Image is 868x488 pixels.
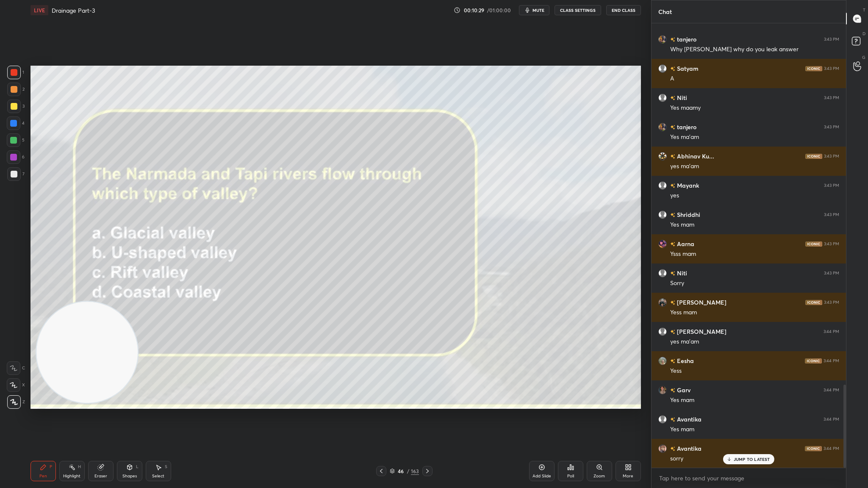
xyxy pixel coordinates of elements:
[675,298,727,307] h6: [PERSON_NAME]
[7,167,25,181] div: 7
[670,45,839,54] div: Why [PERSON_NAME] why do you leak answer
[824,212,839,217] div: 3:43 PM
[675,239,694,248] h6: Aarna
[39,474,47,478] div: Pen
[670,250,839,258] div: Ysss mam
[675,152,714,161] h6: Abhinav Ku...
[862,30,865,37] p: D
[675,93,687,102] h6: Niti
[863,7,865,13] p: T
[7,378,25,392] div: X
[7,100,25,113] div: 3
[805,241,822,247] img: iconic-dark.1390631f.png
[670,330,675,334] img: no-rating-badge.077c3623.svg
[31,5,48,15] div: LIVE
[670,191,839,200] div: yes
[670,242,675,247] img: no-rating-badge.077c3623.svg
[675,122,696,131] h6: tanjero
[407,469,409,474] div: /
[824,417,839,422] div: 3:44 PM
[52,6,95,14] h4: Drainage Part-3
[670,213,675,217] img: no-rating-badge.077c3623.svg
[532,474,551,478] div: Add Slide
[824,154,839,159] div: 3:43 PM
[824,95,839,100] div: 3:43 PM
[824,446,839,451] div: 3:44 PM
[7,116,25,130] div: 4
[824,271,839,276] div: 3:43 PM
[675,181,699,190] h6: Mayank
[805,154,822,159] img: iconic-dark.1390631f.png
[675,385,691,394] h6: Garv
[670,417,675,422] img: no-rating-badge.077c3623.svg
[658,444,667,453] img: 3574298d72f744d79c0e2a388f6a773e.jpg
[658,35,667,44] img: a0d6abfb765e424b8f294183a6d53b65.jpg
[658,240,667,248] img: 812a84f9c9d449618d88930decd400d1.jpg
[670,446,675,451] img: no-rating-badge.077c3623.svg
[165,465,167,469] div: S
[397,469,405,474] div: 46
[805,358,822,363] img: iconic-dark.1390631f.png
[658,357,667,365] img: 3
[7,83,25,96] div: 2
[805,66,822,71] img: iconic-dark.1390631f.png
[824,241,839,247] div: 3:43 PM
[824,183,839,188] div: 3:43 PM
[670,133,839,141] div: Yes ma'am
[824,37,839,42] div: 3:43 PM
[824,66,839,71] div: 3:43 PM
[675,444,702,453] h6: Avantika
[7,361,25,375] div: C
[805,446,822,451] img: iconic-dark.1390631f.png
[670,37,675,42] img: no-rating-badge.077c3623.svg
[670,425,839,434] div: Yes mam
[670,455,839,463] div: sorry
[658,415,667,424] img: default.png
[675,327,727,336] h6: [PERSON_NAME]
[122,474,137,478] div: Shapes
[411,467,419,475] div: 163
[670,271,675,276] img: no-rating-badge.077c3623.svg
[670,162,839,171] div: yes ma'am
[658,269,667,277] img: default.png
[652,0,679,23] p: Chat
[152,474,164,478] div: Select
[606,5,641,15] button: End Class
[670,154,675,159] img: no-rating-badge.077c3623.svg
[670,300,675,305] img: no-rating-badge.077c3623.svg
[519,5,549,15] button: mute
[824,358,839,363] div: 3:44 PM
[658,298,667,307] img: 8b30d8e1c7ab459a8d98218498712a7e.jpg
[658,64,667,73] img: default.png
[658,152,667,161] img: fa3c9261978b4230b23a1ebf6c1f9ec6.jpg
[658,181,667,190] img: default.png
[652,23,846,468] div: grid
[670,367,839,375] div: Yess
[94,474,107,478] div: Eraser
[532,7,544,13] span: mute
[658,386,667,394] img: 876183163d33436298187431410d4aec.jpg
[670,308,839,317] div: Yess mam
[670,279,839,288] div: Sorry
[567,474,574,478] div: Poll
[63,474,80,478] div: Highlight
[7,395,25,409] div: Z
[7,66,24,79] div: 1
[824,388,839,393] div: 3:44 PM
[78,465,81,469] div: H
[7,150,25,164] div: 6
[670,104,839,112] div: Yes maamy
[7,133,25,147] div: 5
[658,211,667,219] img: default.png
[670,396,839,405] div: Yes mam
[670,183,675,188] img: no-rating-badge.077c3623.svg
[824,300,839,305] div: 3:43 PM
[658,327,667,336] img: default.png
[658,94,667,102] img: default.png
[675,64,699,73] h6: Satyam
[555,5,601,15] button: CLASS SETTINGS
[805,300,822,305] img: iconic-dark.1390631f.png
[658,123,667,131] img: a0d6abfb765e424b8f294183a6d53b65.jpg
[862,54,865,61] p: G
[623,474,633,478] div: More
